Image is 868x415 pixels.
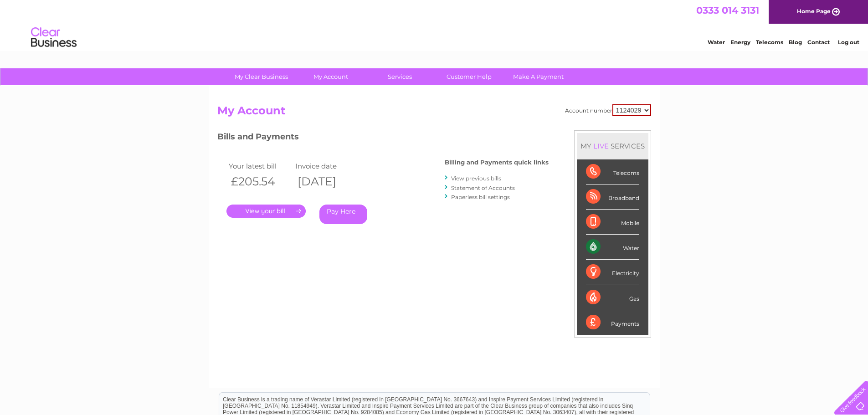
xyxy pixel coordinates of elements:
[807,39,830,46] a: Contact
[501,68,576,85] a: Make A Payment
[756,39,783,46] a: Telecoms
[451,194,510,200] a: Paperless bill settings
[591,142,611,150] div: LIVE
[319,205,367,224] a: Pay Here
[586,210,639,235] div: Mobile
[577,133,648,159] div: MY SERVICES
[586,260,639,285] div: Electricity
[838,39,859,46] a: Log out
[789,39,802,46] a: Blog
[586,285,639,310] div: Gas
[219,5,650,44] div: Clear Business is a trading name of Verastar Limited (registered in [GEOGRAPHIC_DATA] No. 3667643...
[226,160,293,172] td: Your latest bill
[293,160,360,172] td: Invoice date
[730,39,750,46] a: Energy
[451,175,501,182] a: View previous bills
[217,104,651,122] h2: My Account
[431,68,507,85] a: Customer Help
[226,205,306,218] a: .
[293,68,368,85] a: My Account
[224,68,299,85] a: My Clear Business
[586,159,639,184] div: Telecoms
[586,310,639,335] div: Payments
[586,235,639,260] div: Water
[362,68,437,85] a: Services
[293,172,360,191] th: [DATE]
[708,39,725,46] a: Water
[445,159,549,166] h4: Billing and Payments quick links
[31,24,77,51] img: logo.png
[696,5,759,16] a: 0333 014 3131
[451,184,515,191] a: Statement of Accounts
[565,104,651,116] div: Account number
[226,172,293,191] th: £205.54
[217,130,549,146] h3: Bills and Payments
[586,184,639,210] div: Broadband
